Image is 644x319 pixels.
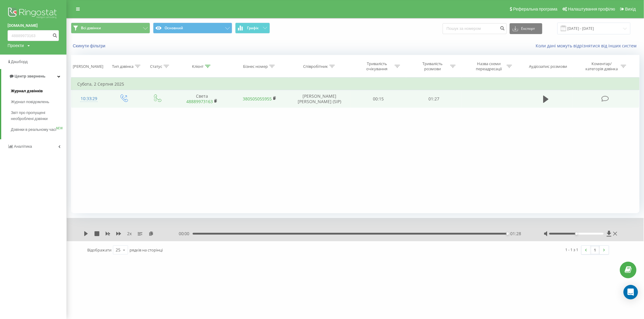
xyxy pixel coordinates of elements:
[150,64,162,69] div: Статус
[11,110,63,122] span: Звіт про пропущені необроблені дзвінки
[11,99,49,105] span: Журнал повідомлень
[11,96,66,107] a: Журнал повідомлень
[406,90,462,108] td: 01:27
[14,74,45,78] span: Центр звернень
[625,7,636,11] span: Вихід
[8,43,24,49] div: Проекти
[566,247,578,253] div: 1 - 1 з 1
[77,93,101,105] div: 10:33:29
[591,246,600,254] a: 1
[235,23,270,33] button: Графік
[303,64,328,69] div: Співробітник
[11,59,28,64] span: Дашборд
[179,231,193,237] span: 00:00
[443,23,507,34] input: Пошук за номером
[575,232,578,235] div: Accessibility label
[1,69,66,84] a: Центр звернень
[584,61,619,71] div: Коментар/категорія дзвінка
[623,285,638,299] div: Open Intercom Messenger
[112,64,133,69] div: Тип дзвінка
[8,6,59,21] img: Ringostat logo
[8,23,59,29] a: [DOMAIN_NAME]
[81,26,101,30] span: Всі дзвінки
[513,7,558,11] span: Реферальна програма
[536,43,639,49] a: Коли дані можуть відрізнятися вiд інших систем
[11,107,66,124] a: Звіт про пропущені необроблені дзвінки
[87,247,111,253] span: Відображати
[568,7,615,11] span: Налаштування профілю
[71,43,108,49] button: Скинути фільтри
[11,127,56,133] span: Дзвінки в реальному часі
[351,90,406,108] td: 00:15
[506,232,509,235] div: Accessibility label
[11,88,43,94] span: Журнал дзвінків
[247,26,259,30] span: Графік
[361,61,393,71] div: Тривалість очікування
[11,124,66,135] a: Дзвінки в реальному часіNEW
[173,90,231,108] td: Света
[186,99,213,104] a: 48889973163
[473,61,505,71] div: Назва схеми переадресації
[14,144,32,149] span: Аналiтика
[511,231,521,237] span: 01:28
[127,231,132,237] span: 2 x
[71,78,639,90] td: Субота, 2 Серпня 2025
[243,96,272,102] a: 380505055955
[73,64,103,69] div: [PERSON_NAME]
[71,23,150,33] button: Всі дзвінки
[243,64,268,69] div: Бізнес номер
[416,61,449,71] div: Тривалість розмови
[289,90,351,108] td: [PERSON_NAME] [PERSON_NAME] (SIP)
[11,86,66,96] a: Журнал дзвінків
[153,23,232,33] button: Основний
[116,247,120,253] div: 25
[192,64,203,69] div: Клієнт
[529,64,567,69] div: Аудіозапис розмови
[510,23,542,34] button: Експорт
[8,30,59,41] input: Пошук за номером
[130,247,163,253] span: рядків на сторінці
